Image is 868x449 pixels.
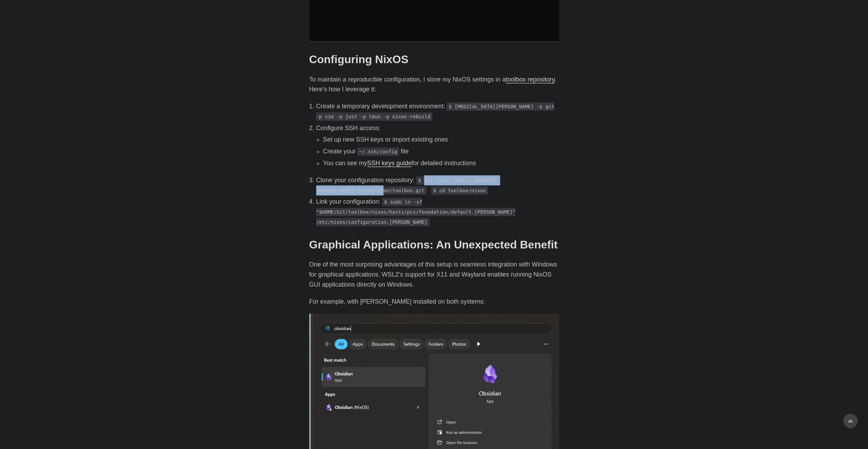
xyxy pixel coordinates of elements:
[323,146,559,156] li: Create your file
[309,53,559,66] h2: Configuring NixOS
[323,135,559,145] li: Set up new SSH keys or import existing ones
[367,160,412,167] a: SSH keys guide
[316,101,559,121] p: Create a temporary development environment:
[316,175,559,195] p: Clone your configuration repository:
[357,147,399,156] code: ~/.ssh/config
[316,197,559,227] p: Link your configuration:
[506,76,555,83] a: toolbox repository
[316,123,559,133] p: Configure SSH access:
[309,260,559,289] p: One of the most surprising advantages of this setup is seamless integration with Windows for grap...
[316,198,515,226] code: $ sudo ln -sf "$HOME/Git/toolbox/nixos/hosts/pcs/foundation/default.[PERSON_NAME]" /etc/nixos/con...
[316,102,554,121] code: $ [MEDICAL_DATA][PERSON_NAME] -p git -p vim -p just -p tmux -p nixos-rebuild
[309,297,559,307] p: For example, with [PERSON_NAME] installed on both systems:
[431,186,488,195] code: $ cd toolbox/nixos
[309,238,559,251] h2: Graphical Applications: An Unexpected Benefit
[309,75,559,95] p: To maintain a reproducible configuration, I store my NixOS settings in a . Here’s how I leverage it:
[316,176,497,195] code: $ git clone [EMAIL_ADDRESS][DOMAIN_NAME]:GregHilston/toolbox.git
[843,414,858,428] a: go to top
[323,158,559,168] li: You can see my for detailed instructions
